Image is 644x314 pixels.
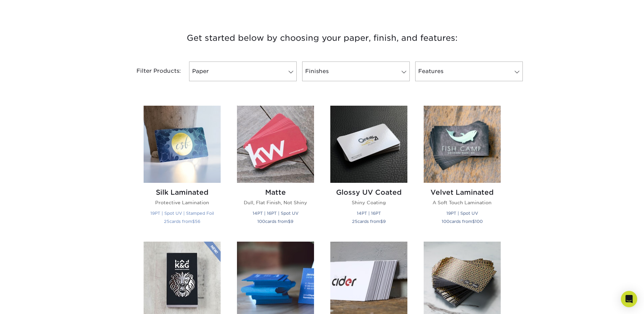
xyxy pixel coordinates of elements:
a: Silk Laminated Business Cards Silk Laminated Protective Lamination 19PT | Spot UV | Stamped Foil ... [144,106,221,233]
small: 14PT | 16PT | Spot UV [253,211,298,216]
img: New Product [204,242,221,262]
span: $ [472,219,475,224]
p: Dull, Flat Finish, Not Shiny [237,199,314,206]
p: Protective Lamination [144,199,221,206]
img: Matte Business Cards [237,106,314,183]
small: cards from [164,219,200,224]
span: 9 [291,219,293,224]
small: cards from [442,219,483,224]
h2: Glossy UV Coated [330,188,407,196]
h3: Get started below by choosing your paper, finish, and features: [124,23,521,53]
h2: Velvet Laminated [424,188,501,196]
span: 25 [352,219,357,224]
img: Glossy UV Coated Business Cards [330,106,407,183]
span: 25 [164,219,169,224]
a: Matte Business Cards Matte Dull, Flat Finish, Not Shiny 14PT | 16PT | Spot UV 100cards from$9 [237,106,314,233]
span: 9 [383,219,386,224]
span: $ [288,219,291,224]
img: Silk Laminated Business Cards [144,106,221,183]
small: 14PT | 16PT [357,211,381,216]
h2: Silk Laminated [144,188,221,196]
h2: Matte [237,188,314,196]
a: Features [415,62,523,81]
a: Paper [189,62,297,81]
a: Velvet Laminated Business Cards Velvet Laminated A Soft Touch Lamination 19PT | Spot UV 100cards ... [424,106,501,233]
p: A Soft Touch Lamination [424,199,501,206]
span: $ [380,219,383,224]
a: Glossy UV Coated Business Cards Glossy UV Coated Shiny Coating 14PT | 16PT 25cards from$9 [330,106,407,233]
img: Velvet Laminated Business Cards [424,106,501,183]
small: 19PT | Spot UV [446,211,478,216]
iframe: Google Customer Reviews [2,293,58,312]
div: Open Intercom Messenger [621,291,637,307]
span: 100 [257,219,265,224]
span: $ [192,219,195,224]
div: Filter Products: [118,62,186,81]
small: cards from [352,219,386,224]
a: Finishes [302,62,410,81]
span: 100 [475,219,483,224]
span: 56 [195,219,200,224]
small: 19PT | Spot UV | Stamped Foil [150,211,214,216]
small: cards from [257,219,293,224]
p: Shiny Coating [330,199,407,206]
span: 100 [442,219,449,224]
